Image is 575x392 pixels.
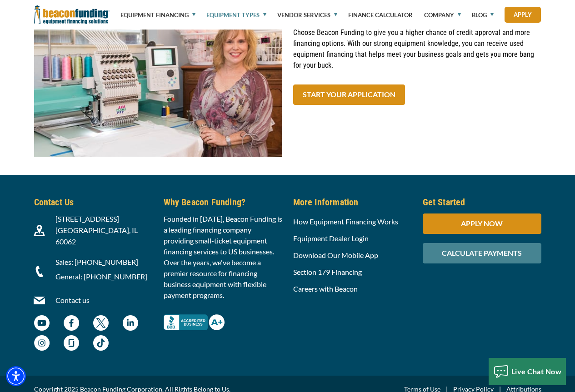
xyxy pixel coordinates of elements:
a: Beacon Funding LinkedIn - open in a new tab [123,320,138,328]
a: Beacon Funding Facebook - open in a new tab [64,320,79,328]
a: Beacon Funding Glassdoor - open in a new tab [64,340,79,348]
img: Beacon Funding Phone [34,266,45,277]
a: Beacon Funding Instagram - open in a new tab [34,340,50,348]
img: Beacon Funding TikTok [93,335,109,351]
p: Founded in [DATE], Beacon Funding is a leading financing company providing small-ticket equipment... [164,213,282,301]
a: Beacon Funding YouTube Channel - open in a new tab [34,320,50,328]
a: CALCULATE PAYMENTS [423,248,541,257]
a: START YOUR APPLICATION [293,84,405,105]
img: Beacon Funding Facebook [64,315,79,331]
span: Live Chat Now [511,367,562,376]
a: Careers with Beacon [293,284,358,293]
img: Beacon Funding Glassdoor [64,335,79,351]
img: Beacon Funding LinkedIn [123,315,138,331]
a: Section 179 Financing [293,268,362,276]
p: Choose Beacon Funding to give you a higher chance of credit approval and more financing options. ... [293,27,541,71]
img: Beacon Funding twitter [93,315,109,331]
img: Beacon Funding Instagram [34,335,50,351]
p: Sales: [PHONE_NUMBER] [55,257,153,268]
h5: Get Started [423,195,541,209]
img: Beacon Funding location [34,225,45,236]
a: Apply [505,7,541,23]
a: Beacon Funding twitter - open in a new tab [93,320,109,328]
img: Beacon Funding YouTube Channel [34,315,50,331]
span: [STREET_ADDRESS] [GEOGRAPHIC_DATA], IL 60062 [55,214,138,246]
a: Download Our Mobile App [293,251,378,259]
img: Beacon Funding Email Contact Icon [34,295,45,306]
div: Accessibility Menu [6,366,26,386]
button: Live Chat Now [489,358,566,385]
a: Equipment Dealer Login [293,234,369,243]
div: APPLY NOW [423,213,541,234]
h5: Why Beacon Funding? [164,195,282,209]
a: Storybook blankie [34,73,282,81]
div: CALCULATE PAYMENTS [423,243,541,263]
img: Better Business Bureau Complaint Free A+ Rating [164,314,225,330]
p: General: [PHONE_NUMBER] [55,271,153,282]
a: Better Business Bureau Complaint Free A+ Rating - open in a new tab [164,312,225,321]
a: Beacon Funding TikTok - open in a new tab [93,340,109,348]
a: How Equipment Financing Works [293,217,398,226]
h5: More Information [293,195,412,209]
a: Contact us [55,296,90,304]
h5: Contact Us [34,195,153,209]
a: APPLY NOW [423,219,541,228]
